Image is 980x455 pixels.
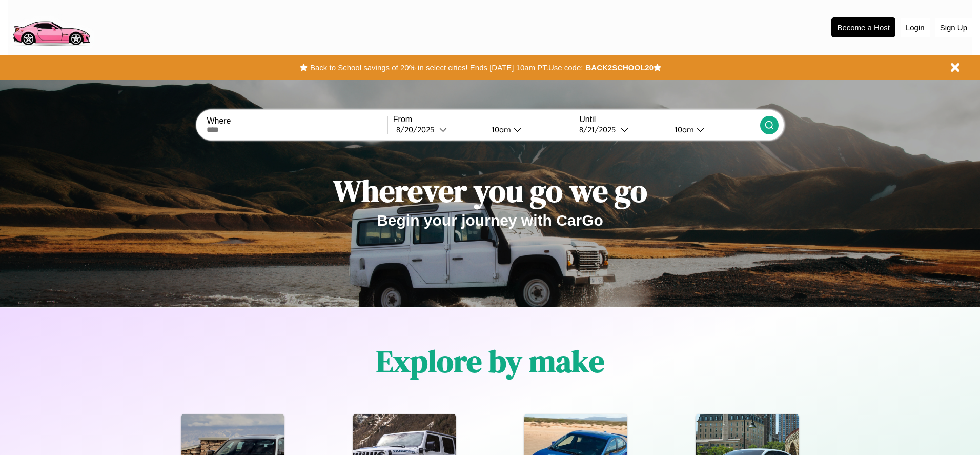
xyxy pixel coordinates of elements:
button: Become a Host [831,17,895,37]
label: Until [579,115,760,124]
button: 10am [483,124,574,135]
img: logo [8,5,94,48]
h1: Explore by make [376,340,604,382]
div: 8 / 21 / 2025 [579,125,621,134]
b: BACK2SCHOOL20 [585,63,654,72]
button: Sign Up [935,18,972,37]
div: 10am [486,125,514,134]
button: Login [901,18,930,37]
button: Back to School savings of 20% in select cities! Ends [DATE] 10am PT.Use code: [308,61,585,75]
button: 8/20/2025 [393,124,483,135]
label: From [393,115,574,124]
button: 10am [666,124,760,135]
div: 8 / 20 / 2025 [396,125,439,134]
label: Where [207,116,387,126]
div: 10am [669,125,697,134]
